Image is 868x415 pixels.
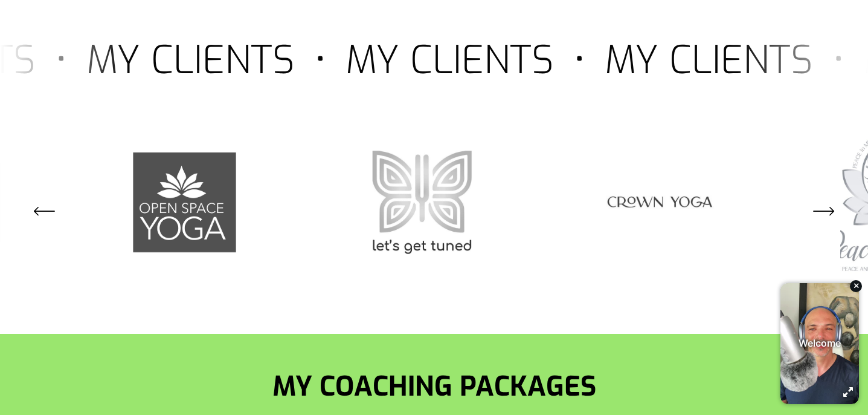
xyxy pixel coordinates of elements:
tspan: • [314,34,326,85]
button: Previous [26,193,62,229]
tspan: • [832,34,844,85]
tspan: MY CLIENTS [86,34,295,85]
button: Next [806,193,842,229]
tspan: • [55,34,67,85]
tspan: MY CLIENTS [605,34,813,85]
strong: MY COACHING PACKAGES [272,368,596,405]
tspan: MY CLIENTS [346,34,554,85]
tspan: • [573,34,585,85]
iframe: chipbot-button-iframe [774,276,865,412]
